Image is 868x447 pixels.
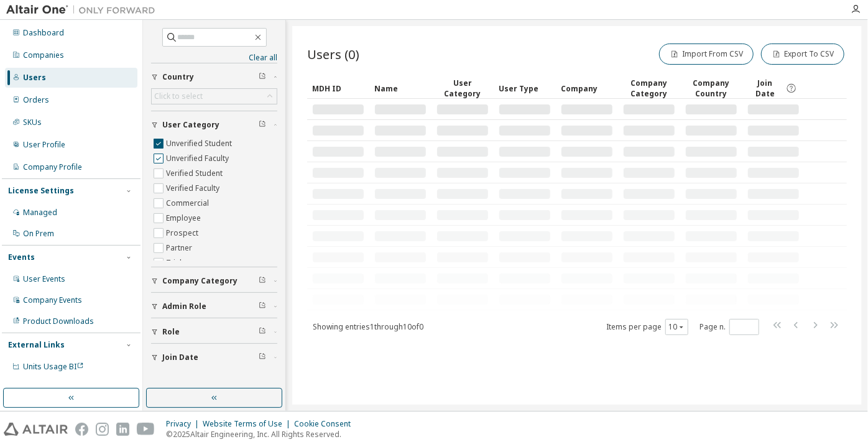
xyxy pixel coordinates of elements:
[761,44,844,65] button: Export To CSV
[8,252,35,262] div: Events
[561,78,613,98] div: Company
[668,322,685,332] button: 10
[23,208,57,218] div: Managed
[23,162,82,172] div: Company Profile
[166,226,201,241] label: Prospect
[6,4,162,16] img: Altair One
[699,319,759,335] span: Page n.
[152,89,277,104] div: Click to select
[166,419,203,429] div: Privacy
[294,419,358,429] div: Cookie Consent
[166,136,234,151] label: Unverified Student
[166,429,358,440] p: © 2025 Altair Engineering, Inc. All Rights Reserved.
[23,316,94,326] div: Product Downloads
[162,353,198,362] span: Join Date
[312,78,364,98] div: MDH ID
[259,353,266,362] span: Clear filter
[162,327,180,337] span: Role
[307,45,359,63] span: Users (0)
[151,63,277,91] button: Country
[162,302,206,311] span: Admin Role
[4,423,68,436] img: altair_logo.svg
[151,111,277,139] button: User Category
[23,229,54,239] div: On Prem
[151,53,277,63] a: Clear all
[786,83,797,94] svg: Date when the user was first added or directly signed up. If the user was deleted and later re-ad...
[151,344,277,371] button: Join Date
[8,340,65,350] div: External Links
[96,423,109,436] img: instagram.svg
[166,211,203,226] label: Employee
[685,78,737,99] div: Company Country
[162,276,238,286] span: Company Category
[259,276,266,286] span: Clear filter
[151,267,277,295] button: Company Category
[166,181,222,196] label: Verified Faculty
[166,166,225,181] label: Verified Student
[23,295,82,305] div: Company Events
[23,50,64,60] div: Companies
[75,423,88,436] img: facebook.svg
[259,327,266,337] span: Clear filter
[23,28,64,38] div: Dashboard
[162,72,194,82] span: Country
[23,95,49,105] div: Orders
[606,319,688,335] span: Items per page
[166,151,231,166] label: Unverified Faculty
[203,419,294,429] div: Website Terms of Use
[499,78,551,98] div: User Type
[259,120,266,130] span: Clear filter
[23,361,84,372] span: Units Usage BI
[137,423,155,436] img: youtube.svg
[166,256,184,270] label: Trial
[259,302,266,311] span: Clear filter
[8,186,74,196] div: License Settings
[23,73,46,83] div: Users
[436,78,489,99] div: User Category
[23,140,65,150] div: User Profile
[747,78,783,99] span: Join Date
[659,44,754,65] button: Import From CSV
[23,274,65,284] div: User Events
[623,78,675,99] div: Company Category
[151,293,277,320] button: Admin Role
[313,321,423,332] span: Showing entries 1 through 10 of 0
[259,72,266,82] span: Clear filter
[23,118,42,127] div: SKUs
[162,120,219,130] span: User Category
[166,241,195,256] label: Partner
[151,318,277,346] button: Role
[116,423,129,436] img: linkedin.svg
[374,78,427,98] div: Name
[154,91,203,101] div: Click to select
[166,196,211,211] label: Commercial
